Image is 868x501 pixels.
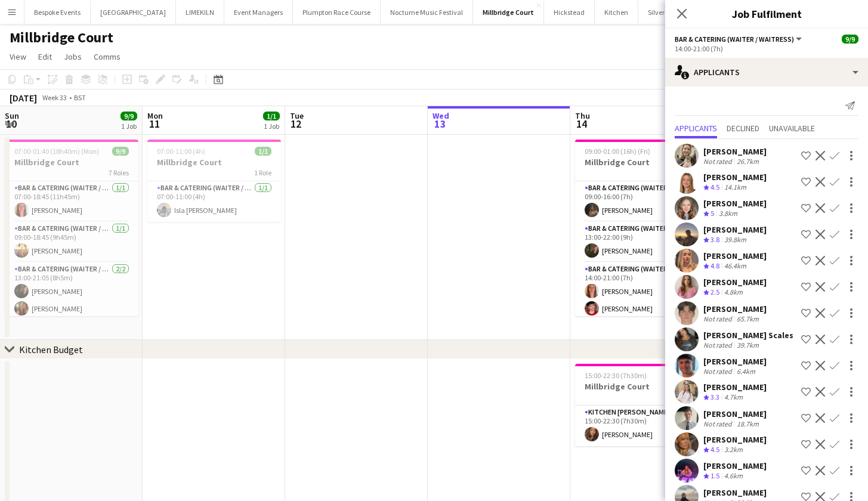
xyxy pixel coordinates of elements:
[575,181,709,222] app-card-role: Bar & Catering (Waiter / waitress)1/109:00-16:00 (7h)[PERSON_NAME]
[575,406,709,446] app-card-role: Kitchen [PERSON_NAME]1/115:00-22:30 (7h30m)[PERSON_NAME]
[703,198,767,209] div: [PERSON_NAME]
[5,181,138,222] app-card-role: Bar & Catering (Waiter / waitress)1/107:00-18:45 (11h45m)[PERSON_NAME]
[224,1,293,24] button: Event Managers
[722,445,745,455] div: 3.2km
[575,262,709,338] app-card-role: Bar & Catering (Waiter / waitress)3/314:00-21:00 (7h)[PERSON_NAME][PERSON_NAME]
[711,392,719,401] span: 3.3
[727,124,759,132] span: Declined
[121,122,137,131] div: 1 Job
[5,140,138,316] app-job-card: 07:00-01:40 (18h40m) (Mon)9/9Millbridge Court7 RolesBar & Catering (Waiter / waitress)1/107:00-18...
[94,51,121,62] span: Comms
[711,445,719,454] span: 4.5
[585,147,650,156] span: 09:00-01:00 (16h) (Fri)
[638,1,691,24] button: Silverstone
[5,49,31,64] a: View
[59,49,87,64] a: Jobs
[473,1,544,24] button: Millbridge Court
[10,51,26,62] span: View
[703,419,734,428] div: Not rated
[703,157,734,166] div: Not rated
[64,51,82,62] span: Jobs
[675,124,717,132] span: Applicants
[39,93,69,102] span: Week 33
[722,392,745,403] div: 4.7km
[769,124,815,132] span: Unavailable
[703,367,734,376] div: Not rated
[734,367,758,376] div: 6.4km
[711,235,719,244] span: 3.8
[573,117,590,131] span: 14
[10,29,113,47] h1: Millbridge Court
[255,147,271,156] span: 1/1
[703,250,767,261] div: [PERSON_NAME]
[665,6,868,21] h3: Job Fulfilment
[5,110,19,121] span: Sun
[14,147,99,156] span: 07:00-01:40 (18h40m) (Mon)
[121,112,137,120] span: 9/9
[711,209,714,218] span: 5
[263,112,280,120] span: 1/1
[575,140,709,316] app-job-card: 09:00-01:00 (16h) (Fri)9/9Millbridge Court6 RolesBar & Catering (Waiter / waitress)1/109:00-16:00...
[703,356,767,367] div: [PERSON_NAME]
[33,49,57,64] a: Edit
[5,222,138,262] app-card-role: Bar & Catering (Waiter / waitress)1/109:00-18:45 (9h45m)[PERSON_NAME]
[711,261,719,270] span: 4.8
[19,344,83,355] div: Kitchen Budget
[544,1,595,24] button: Hickstead
[703,434,767,445] div: [PERSON_NAME]
[147,181,281,222] app-card-role: Bar & Catering (Waiter / waitress)1/107:00-11:00 (4h)Isla [PERSON_NAME]
[176,1,224,24] button: LIMEKILN
[703,277,767,287] div: [PERSON_NAME]
[703,487,767,498] div: [PERSON_NAME]
[5,157,138,168] h3: Millbridge Court
[74,93,86,102] div: BST
[722,261,749,271] div: 46.4km
[722,471,745,481] div: 4.6km
[112,147,129,156] span: 9/9
[89,49,125,64] a: Comms
[290,110,304,121] span: Tue
[703,172,767,183] div: [PERSON_NAME]
[585,371,647,380] span: 15:00-22:30 (7h30m)
[703,314,734,323] div: Not rated
[3,117,19,131] span: 10
[10,92,37,104] div: [DATE]
[703,330,793,341] div: [PERSON_NAME] Scales
[711,287,719,296] span: 2.5
[575,157,709,168] h3: Millbridge Court
[109,168,129,177] span: 7 Roles
[665,58,868,86] div: Applicants
[24,1,91,24] button: Bespoke Events
[722,287,745,298] div: 4.8km
[703,304,767,314] div: [PERSON_NAME]
[146,117,163,131] span: 11
[703,224,767,235] div: [PERSON_NAME]
[91,1,176,24] button: [GEOGRAPHIC_DATA]
[703,382,767,392] div: [PERSON_NAME]
[842,35,858,44] span: 9/9
[734,314,761,323] div: 65.7km
[703,409,767,419] div: [PERSON_NAME]
[575,364,709,446] app-job-card: 15:00-22:30 (7h30m)1/1Millbridge Court1 RoleKitchen [PERSON_NAME]1/115:00-22:30 (7h30m)[PERSON_NAME]
[675,35,794,44] span: Bar & Catering (Waiter / waitress)
[703,341,734,350] div: Not rated
[575,110,590,121] span: Thu
[711,471,719,480] span: 1.5
[575,222,709,262] app-card-role: Bar & Catering (Waiter / waitress)1/113:00-22:00 (9h)[PERSON_NAME]
[703,460,767,471] div: [PERSON_NAME]
[431,117,449,131] span: 13
[716,209,740,219] div: 3.8km
[722,183,749,193] div: 14.1km
[734,341,761,350] div: 39.7km
[381,1,473,24] button: Nocturne Music Festival
[595,1,638,24] button: Kitchen
[254,168,271,177] span: 1 Role
[147,140,281,222] app-job-card: 07:00-11:00 (4h)1/1Millbridge Court1 RoleBar & Catering (Waiter / waitress)1/107:00-11:00 (4h)Isl...
[675,44,858,53] div: 14:00-21:00 (7h)
[734,419,761,428] div: 18.7km
[734,157,761,166] div: 26.7km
